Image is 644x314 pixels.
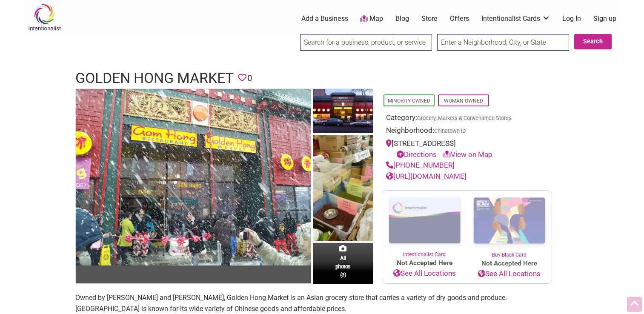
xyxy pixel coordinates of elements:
span: All photos (3) [335,254,351,278]
div: Scroll Back to Top [627,297,642,312]
img: Intentionalist Card [382,191,467,251]
div: [STREET_ADDRESS] [386,138,548,160]
a: Sign up [593,14,616,23]
span: 0 [247,71,252,85]
a: Intentionalist Cards [481,14,550,23]
a: Add a Business [301,14,348,23]
img: Intentionalist [24,3,65,31]
a: Woman-Owned [444,98,483,104]
span: Not Accepted Here [382,258,467,268]
a: Intentionalist Card [382,191,467,258]
a: Blog [395,14,409,23]
a: Log In [562,14,581,23]
a: Minority-Owned [388,98,430,104]
input: Enter a Neighborhood, City, or State [437,34,569,51]
a: Grocery, Markets & Convenience Stores [417,115,512,121]
a: Buy Black Card [467,191,552,259]
img: Buy Black Card [467,191,552,251]
a: See All Locations [467,268,552,280]
span: Not Accepted Here [467,259,552,268]
input: Search for a business, product, or service [300,34,432,51]
div: Neighborhood: [386,125,548,138]
a: [PHONE_NUMBER] [386,161,455,169]
a: Map [360,14,383,24]
span: Chinatown ID [434,128,466,134]
a: Offers [450,14,469,23]
a: Directions [397,150,437,159]
a: Store [421,14,438,23]
a: View on Map [443,150,492,159]
h1: Golden Hong Market [75,68,234,88]
p: Owned by [PERSON_NAME] and [PERSON_NAME], Golden Hong Market is an Asian grocery store that carri... [75,292,569,314]
a: [URL][DOMAIN_NAME] [386,172,467,180]
div: Category: [386,112,548,126]
button: Search [574,34,612,49]
a: See All Locations [382,268,467,279]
